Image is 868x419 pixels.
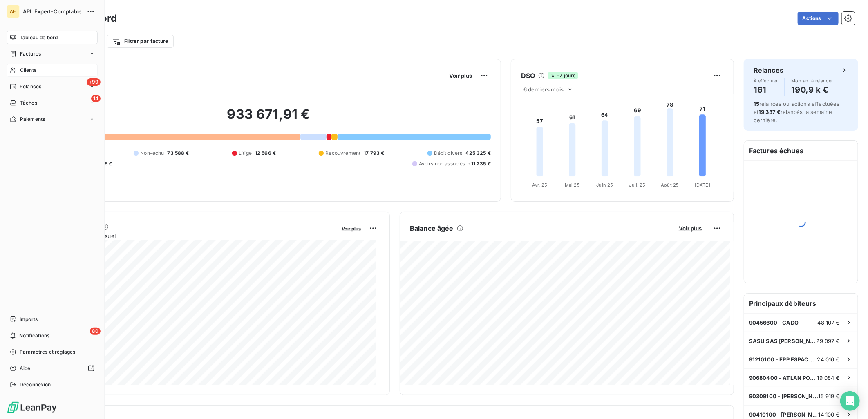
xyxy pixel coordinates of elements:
[744,141,858,160] h6: Factures échues
[20,67,36,74] span: Clients
[798,12,839,25] button: Actions
[818,319,840,326] span: 48 107 €
[597,182,613,188] tspan: Juin 25
[792,78,833,83] span: Montant à relancer
[792,83,833,96] h4: 190,9 k €
[548,72,578,79] span: -7 jours
[754,100,840,123] span: relances ou actions effectuées et relancés la semaine dernière.
[20,365,31,372] span: Aide
[744,294,858,313] h6: Principaux débiteurs
[817,374,840,381] span: 19 084 €
[20,50,41,58] span: Factures
[749,411,819,418] span: 90410100 - [PERSON_NAME] & [PERSON_NAME]
[695,182,710,188] tspan: [DATE]
[410,223,454,233] h6: Balance âgée
[20,116,45,123] span: Paiements
[754,83,778,96] h4: 161
[140,149,164,157] span: Non-échu
[521,71,535,80] h6: DSO
[7,362,98,375] a: Aide
[661,182,679,188] tspan: Août 25
[532,182,547,188] tspan: Avr. 25
[754,65,783,75] h6: Relances
[90,328,101,335] span: 80
[107,35,174,48] button: Filtrer par facture
[819,411,840,418] span: 14 100 €
[754,100,759,107] span: 15
[23,8,82,15] span: APL Expert-Comptable
[466,149,491,157] span: 425 325 €
[20,316,38,323] span: Imports
[817,356,840,363] span: 24 016 €
[20,99,37,107] span: Tâches
[46,232,336,240] span: Chiffre d'affaires mensuel
[20,34,58,41] span: Tableau de bord
[91,95,101,102] span: 14
[565,182,580,188] tspan: Mai 25
[419,160,465,167] span: Avoirs non associés
[749,338,817,344] span: SASU SAS [PERSON_NAME]
[749,356,817,363] span: 91210100 - EPP ESPACES PAYSAGES PROPRETE
[168,149,189,157] span: 73 588 €
[339,225,363,232] button: Voir plus
[758,109,781,115] span: 19 337 €
[325,149,360,157] span: Recouvrement
[679,225,702,232] span: Voir plus
[46,106,491,131] h2: 933 671,91 €
[7,401,57,414] img: Logo LeanPay
[20,83,41,90] span: Relances
[255,149,276,157] span: 12 566 €
[676,225,704,232] button: Voir plus
[20,348,75,356] span: Paramètres et réglages
[239,149,252,157] span: Litige
[629,182,646,188] tspan: Juil. 25
[749,319,799,326] span: 90456600 - CADO
[364,149,384,157] span: 17 793 €
[819,393,840,399] span: 15 919 €
[817,338,840,344] span: 29 097 €
[447,72,474,79] button: Voir plus
[749,374,817,381] span: 90680400 - ATLAN POSE
[87,78,101,86] span: +99
[434,149,463,157] span: Débit divers
[449,72,472,79] span: Voir plus
[342,226,361,232] span: Voir plus
[469,160,491,167] span: -11 235 €
[7,5,20,18] div: AE
[840,391,860,411] div: Open Intercom Messenger
[19,332,49,339] span: Notifications
[749,393,819,399] span: 90309100 - [PERSON_NAME]
[754,78,778,83] span: À effectuer
[523,86,564,93] span: 6 derniers mois
[20,381,51,388] span: Déconnexion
